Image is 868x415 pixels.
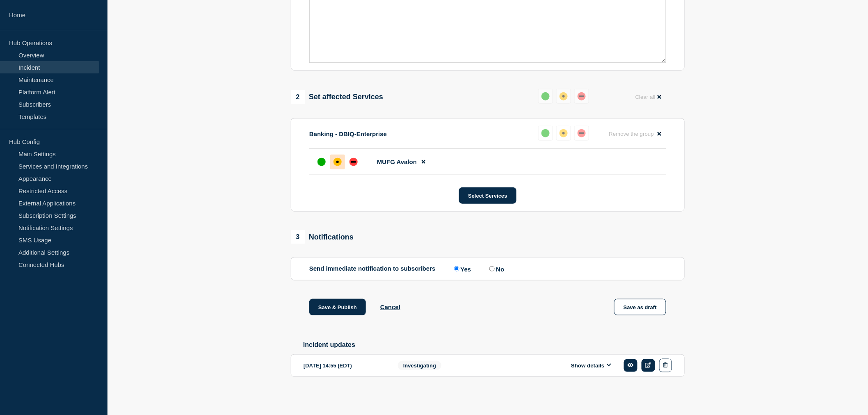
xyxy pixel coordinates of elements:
div: Notifications [291,230,354,244]
span: 2 [291,90,305,104]
h2: Incident updates [303,341,685,349]
button: Show details [569,362,614,369]
button: Select Services [459,187,516,204]
span: Remove the group [609,131,654,137]
p: Banking - DBIQ-Enterprise [309,130,387,137]
button: Save as draft [614,299,666,315]
span: MUFG Avalon [377,158,417,165]
div: up [318,158,326,166]
button: up [538,89,553,104]
button: down [574,89,589,104]
button: Remove the group [604,126,666,142]
div: affected [560,129,568,137]
button: up [538,126,553,141]
span: 3 [291,230,305,244]
input: No [489,266,495,271]
div: up [541,92,550,100]
button: affected [556,89,571,104]
div: down [349,158,358,166]
div: affected [560,92,568,100]
span: Investigating [398,361,441,370]
div: up [541,129,550,137]
button: down [574,126,589,141]
p: Send immediate notification to subscribers [309,265,436,273]
button: affected [556,126,571,141]
div: [DATE] 14:55 (EDT) [304,359,386,372]
div: affected [333,158,342,166]
input: Yes [454,266,459,271]
label: No [487,265,504,273]
div: Set affected Services [291,90,383,104]
button: Save & Publish [309,299,366,315]
div: Send immediate notification to subscribers [309,265,666,273]
label: Yes [452,265,471,273]
div: down [578,129,586,137]
button: Cancel [380,303,400,310]
div: down [578,92,586,100]
button: Clear all [630,89,666,105]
